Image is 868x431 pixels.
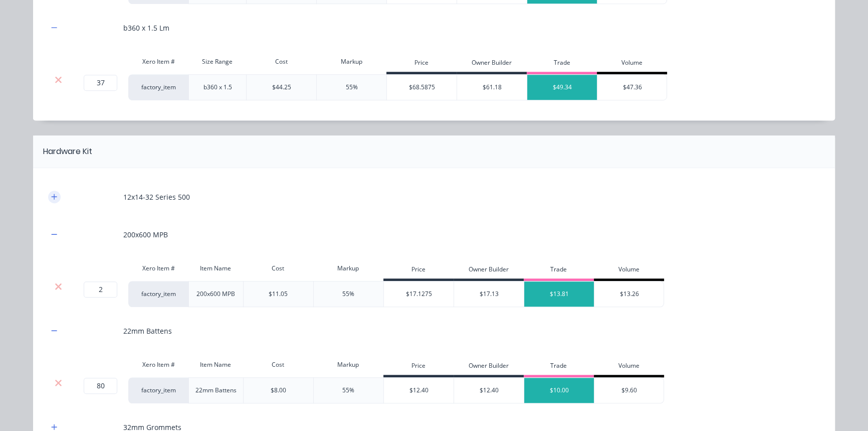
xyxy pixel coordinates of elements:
[524,378,594,403] div: $10.00
[128,355,188,375] div: Xero Item #
[43,146,92,158] div: Hardware Kit
[384,378,454,403] div: $12.40
[188,52,246,72] div: Size Range
[84,378,117,394] input: ?
[527,75,597,100] div: $49.34
[188,377,243,403] div: 22mm Battens
[84,281,117,298] input: ?
[594,281,665,307] div: $13.26
[243,355,313,375] div: Cost
[123,229,168,240] div: 200x600 MPB
[272,83,291,92] div: $44.25
[188,355,243,375] div: Item Name
[346,83,358,92] div: 55%
[128,52,188,72] div: Xero Item #
[128,74,188,100] div: factory_item
[454,281,524,307] div: $17.13
[123,326,172,336] div: 22mm Battens
[271,386,286,395] div: $8.00
[457,75,527,100] div: $61.18
[383,261,454,281] div: Price
[128,281,188,307] div: factory_item
[243,258,313,278] div: Cost
[594,357,664,377] div: Volume
[454,378,524,403] div: $12.40
[524,261,594,281] div: Trade
[597,54,667,74] div: Volume
[188,281,243,307] div: 200x600 MPB
[594,261,664,281] div: Volume
[188,74,246,100] div: b360 x 1.5
[384,281,454,307] div: $17.1275
[342,386,354,395] div: 55%
[188,258,243,278] div: Item Name
[128,258,188,278] div: Xero Item #
[316,52,386,72] div: Markup
[342,290,354,299] div: 55%
[128,377,188,403] div: factory_item
[246,52,316,72] div: Cost
[313,258,383,278] div: Markup
[123,192,190,202] div: 12x14-32 Series 500
[386,54,457,74] div: Price
[454,261,524,281] div: Owner Builder
[524,281,594,307] div: $13.81
[594,378,665,403] div: $9.60
[524,357,594,377] div: Trade
[454,357,524,377] div: Owner Builder
[527,54,597,74] div: Trade
[84,75,117,91] input: ?
[123,23,169,33] div: b360 x 1.5 Lm
[457,54,527,74] div: Owner Builder
[313,355,383,375] div: Markup
[269,290,288,299] div: $11.05
[597,75,668,100] div: $47.36
[383,357,454,377] div: Price
[387,75,457,100] div: $68.5875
